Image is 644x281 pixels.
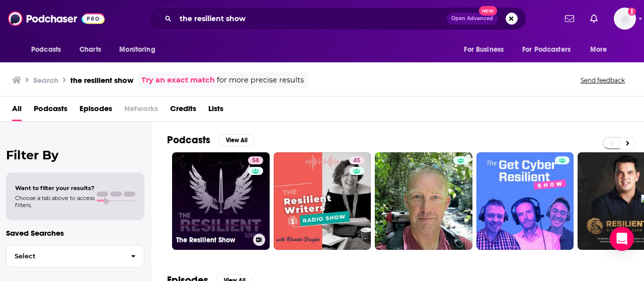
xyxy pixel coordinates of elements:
a: Show notifications dropdown [586,10,602,27]
button: open menu [24,40,74,59]
div: Search podcasts, credits, & more... [148,7,526,30]
span: New [479,6,497,16]
span: Open Advanced [451,16,493,21]
h3: The Resilient Show [176,236,249,244]
div: Open Intercom Messenger [610,227,634,251]
span: for more precise results [217,74,304,86]
button: open menu [516,40,585,59]
span: For Business [464,43,504,57]
a: Podcasts [34,101,67,121]
a: Credits [170,101,196,121]
a: PodcastsView All [167,134,255,146]
span: Monitoring [119,43,155,57]
span: Select [7,253,123,259]
a: All [12,101,22,121]
span: Networks [124,101,158,121]
h2: Podcasts [167,134,210,146]
a: Show notifications dropdown [561,10,578,27]
span: Logged in as amandawoods [614,8,636,30]
svg: Add a profile image [628,8,636,16]
button: Send feedback [578,76,628,84]
button: Show profile menu [614,8,636,30]
button: open menu [457,40,516,59]
h3: Search [33,75,58,85]
a: 58The Resilient Show [172,152,270,250]
span: More [590,43,607,57]
button: Open AdvancedNew [447,13,498,25]
a: Charts [73,40,107,59]
span: Podcasts [31,43,61,57]
span: Charts [79,43,101,57]
button: open menu [112,40,168,59]
h3: the resilient show [70,75,133,85]
a: Try an exact match [141,74,215,86]
span: 45 [353,156,360,166]
a: Lists [208,101,223,121]
h2: Filter By [6,148,144,162]
p: Saved Searches [6,228,144,238]
span: For Podcasters [522,43,571,57]
span: 58 [252,156,259,166]
input: Search podcasts, credits, & more... [176,11,447,27]
img: User Profile [614,8,636,30]
span: Want to filter your results? [15,184,95,192]
a: 45 [349,156,364,164]
a: 45 [274,152,371,250]
a: 58 [248,156,263,164]
button: View All [218,134,255,146]
button: open menu [583,40,620,59]
img: Podchaser - Follow, Share and Rate Podcasts [8,9,105,28]
button: Select [6,245,144,267]
a: Episodes [79,101,112,121]
span: Choose a tab above to access filters. [15,195,95,209]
